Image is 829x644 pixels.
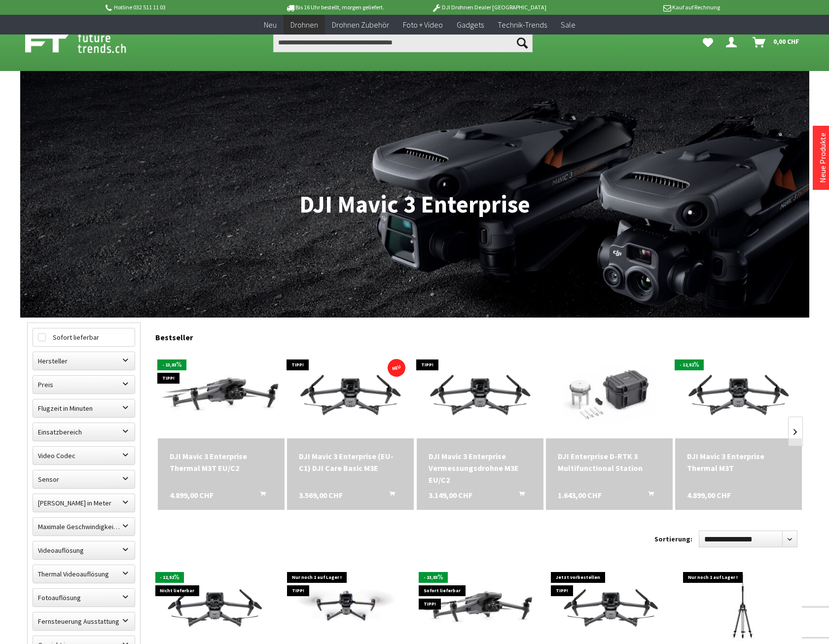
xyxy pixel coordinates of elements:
label: Thermal Videoauflösung [33,565,135,583]
a: Sale [554,15,582,35]
a: DJI Mavic 3 Enterprise (EU-C1) DJI Care Basic M3E 3.569,00 CHF In den Warenkorb [299,450,402,474]
a: Neue Produkte [818,133,828,183]
span: 4.899,00 CHF [170,489,214,501]
span: 0,00 CHF [773,34,799,49]
a: DJI Mavic 3 Enterprise Thermal M3T EU/C2 4.899,00 CHF In den Warenkorb [170,450,273,474]
span: 4.899,00 CHF [687,489,731,501]
img: DJI Mavic 3E [417,358,543,429]
a: Foto + Video [396,15,450,35]
span: 1.643,00 CHF [558,489,602,501]
span: Drohnen Zubehör [332,20,389,30]
div: DJI Mavic 3 Enterprise Vermessungsdrohne M3E EU/C2 [429,450,532,486]
label: Video Codec [33,447,135,465]
img: DJI Enterprise D-RTK 3 Multifunctional Station [550,350,668,438]
a: Meine Favoriten [698,33,718,52]
label: Sortierung: [654,531,692,547]
img: DJI Mavic 3 Enterprise Thermal M3T EU/C2 [158,354,285,434]
label: Sensor [33,470,135,488]
span: Drohnen [290,20,318,30]
a: Drohnen Zubehör [325,15,396,35]
a: DJI Mavic 3 Enterprise Thermal M3T 4.899,00 CHF [687,450,790,474]
button: In den Warenkorb [507,489,531,502]
a: Technik-Trends [491,15,554,35]
label: Maximale Flughöhe in Meter [33,494,135,512]
button: In den Warenkorb [248,489,272,502]
div: DJI Mavic 3 Enterprise Thermal M3T [687,450,790,474]
input: Produkt, Marke, Kategorie, EAN, Artikelnummer… [273,33,533,52]
a: Neu [257,15,284,35]
span: Neu [264,20,277,30]
img: Shop Futuretrends - zur Startseite wechseln [25,31,148,55]
p: DJI Drohnen Dealer [GEOGRAPHIC_DATA] [412,1,566,13]
button: In den Warenkorb [377,489,401,502]
div: DJI Mavic 3 Enterprise Thermal M3T EU/C2 [170,450,273,474]
h1: DJI Mavic 3 Enterprise [27,192,802,217]
span: Foto + Video [403,20,443,30]
div: DJI Enterprise D-RTK 3 Multifunctional Station [558,450,661,474]
a: Warenkorb [749,33,804,52]
span: 3.569,00 CHF [299,489,343,501]
img: DJI Mavic 3 Enterprise Thermal M3T [675,358,802,429]
button: In den Warenkorb [636,489,660,502]
label: Flugzeit in Minuten [33,399,135,417]
a: DJI Mavic 3 Enterprise Vermessungsdrohne M3E EU/C2 3.149,00 CHF In den Warenkorb [429,450,532,486]
span: Technik-Trends [498,20,547,30]
img: DJI Mavic 3 Enterprise (EU-C1) DJI Care Basic M3E [287,358,414,429]
label: Videoauflösung [33,541,135,559]
a: Drohnen [284,15,325,35]
p: Hotline 032 511 11 03 [104,1,258,13]
img: DJI Mavic 3 Enterprise Multispectral M3M EU/C2 [288,573,406,641]
img: DJI Mavic 3 Enterprise Thermal M3T [155,573,274,641]
span: 3.149,00 CHF [429,489,472,501]
img: DJI Mavic 3E [551,573,670,641]
p: Bis 16 Uhr bestellt, morgen geliefert. [258,1,412,13]
a: DJI Enterprise D-RTK 3 Multifunctional Station 1.643,00 CHF In den Warenkorb [558,450,661,474]
label: Einsatzbereich [33,423,135,441]
a: Dein Konto [722,33,745,52]
label: Preis [33,376,135,394]
label: Sofort lieferbar [33,328,135,346]
label: Maximale Geschwindigkeit in km/h [33,518,135,536]
label: Fotoauflösung [33,589,135,607]
span: Sale [561,20,576,30]
div: DJI Mavic 3 Enterprise (EU-C1) DJI Care Basic M3E [299,450,402,474]
span: Gadgets [457,20,484,30]
label: Fernsteuerung Ausstattung [33,612,135,630]
label: Hersteller [33,352,135,370]
button: Suchen [512,33,533,52]
a: Gadgets [450,15,491,35]
p: Kauf auf Rechnung [566,1,720,13]
div: Bestseller [155,322,802,347]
